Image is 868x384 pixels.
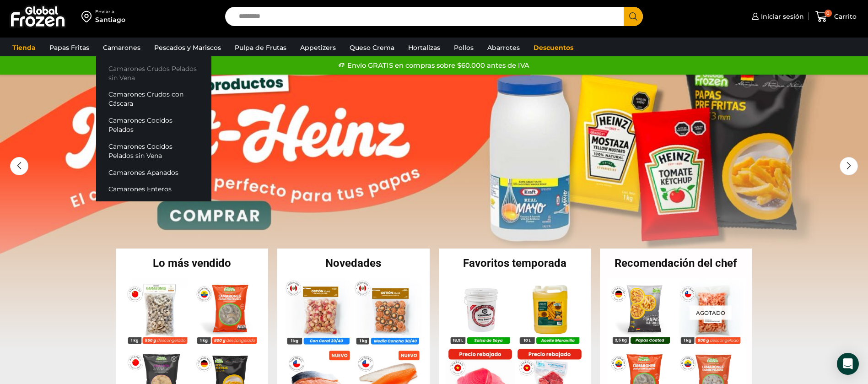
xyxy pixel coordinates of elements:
[96,181,211,198] a: Camarones Enteros
[45,39,94,56] a: Papas Fritas
[8,39,40,56] a: Tienda
[296,39,340,56] a: Appetizers
[150,39,226,56] a: Pescados y Mariscos
[529,39,578,56] a: Descuentos
[96,60,211,86] a: Camarones Crudos Pelados sin Vena
[10,157,28,175] div: Previous slide
[404,39,445,56] a: Hortalizas
[483,39,524,56] a: Abarrotes
[624,7,643,26] button: Search button
[96,112,211,138] a: Camarones Cocidos Pelados
[837,353,859,375] div: Open Intercom Messenger
[96,86,211,112] a: Camarones Crudos con Cáscara
[98,39,145,56] a: Camarones
[759,12,804,21] span: Iniciar sesión
[840,157,858,175] div: Next slide
[116,258,269,269] h2: Lo más vendido
[95,9,125,15] div: Enviar a
[96,164,211,181] a: Camarones Apanados
[813,6,859,27] a: 0 Carrito
[600,258,752,269] h2: Recomendación del chef
[832,12,857,21] span: Carrito
[449,39,478,56] a: Pollos
[96,138,211,164] a: Camarones Cocidos Pelados sin Vena
[277,258,430,269] h2: Novedades
[690,305,732,319] p: Agotado
[439,258,591,269] h2: Favoritos temporada
[230,39,291,56] a: Pulpa de Frutas
[825,10,832,17] span: 0
[345,39,399,56] a: Queso Crema
[749,7,804,26] a: Iniciar sesión
[81,9,95,24] img: address-field-icon.svg
[95,15,125,24] div: Santiago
